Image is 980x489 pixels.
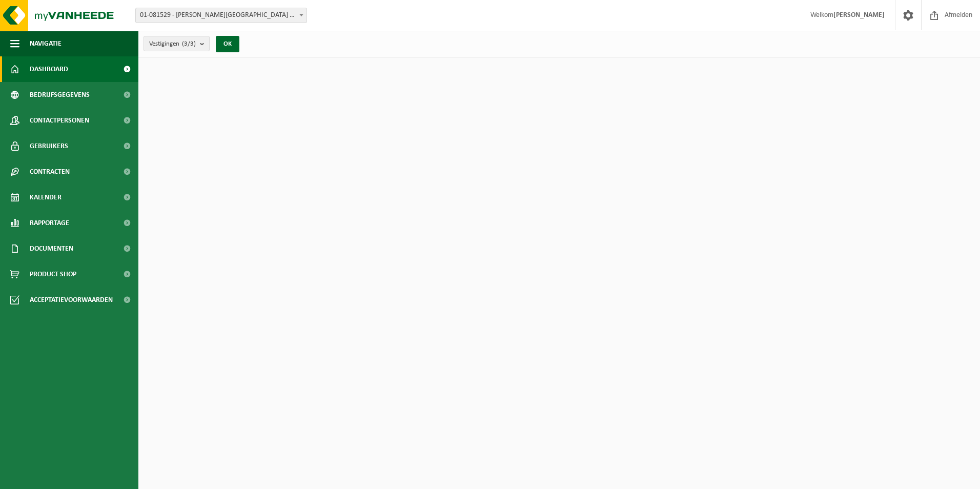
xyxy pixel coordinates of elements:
[136,8,307,23] span: 01-081529 - LEONARDO COLLEGE - DENDERLEEUW
[135,8,307,23] span: 01-081529 - LEONARDO COLLEGE - DENDERLEEUW
[30,287,113,313] span: Acceptatievoorwaarden
[144,36,210,51] button: Vestigingen(3/3)
[30,82,90,108] span: Bedrijfsgegevens
[30,31,62,56] span: Navigatie
[30,108,89,133] span: Contactpersonen
[5,466,171,489] iframe: chat widget
[30,133,68,159] span: Gebruikers
[30,261,76,287] span: Product Shop
[30,159,70,185] span: Contracten
[182,40,196,47] count: (3/3)
[833,11,885,19] strong: [PERSON_NAME]
[216,36,239,52] button: OK
[149,36,196,52] span: Vestigingen
[30,56,68,82] span: Dashboard
[30,185,62,210] span: Kalender
[30,236,73,261] span: Documenten
[30,210,69,236] span: Rapportage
